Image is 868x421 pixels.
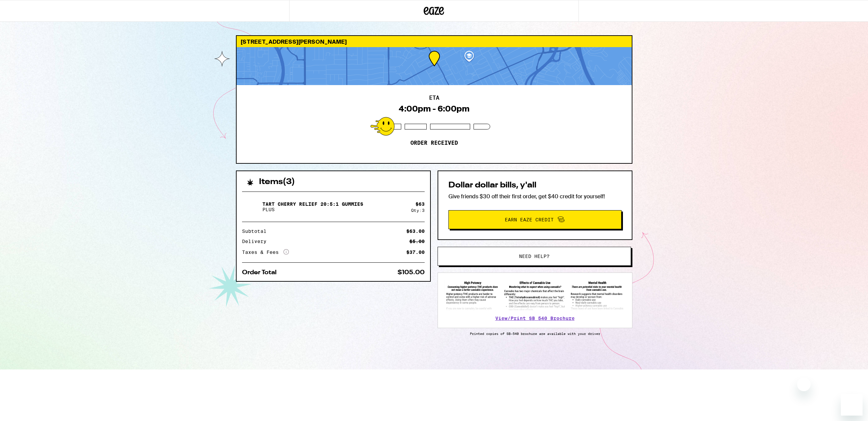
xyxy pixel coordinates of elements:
[519,254,550,259] span: Need help?
[448,210,622,229] button: Earn Eaze Credit
[262,207,363,212] p: PLUS
[410,140,458,146] p: Order received
[438,247,631,266] button: Need help?
[495,316,575,321] a: View/Print SB 540 Brochure
[242,269,281,276] div: Order Total
[505,217,554,222] span: Earn Eaze Credit
[259,178,295,186] h2: Items ( 3 )
[797,378,811,391] iframe: Close message
[406,229,425,234] div: $63.00
[406,250,425,255] div: $37.00
[242,249,289,255] div: Taxes & Fees
[445,280,625,311] img: SB 540 Brochure preview
[409,239,425,244] div: $5.00
[262,201,363,207] p: Tart Cherry Relief 20:5:1 Gummies
[242,239,271,244] div: Delivery
[242,197,261,216] img: Tart Cherry Relief 20:5:1 Gummies
[415,201,425,207] div: $ 63
[398,269,425,276] div: $105.00
[242,229,271,234] div: Subtotal
[448,181,622,189] h2: Dollar dollar bills, y'all
[448,193,622,200] p: Give friends $30 off their first order, get $40 credit for yourself!
[411,208,425,213] div: Qty: 3
[237,36,632,47] div: [STREET_ADDRESS][PERSON_NAME]
[429,95,439,101] h2: ETA
[841,394,863,416] iframe: Button to launch messaging window
[399,104,469,114] div: 4:00pm - 6:00pm
[438,332,632,336] p: Printed copies of SB-540 brochure are available with your driver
